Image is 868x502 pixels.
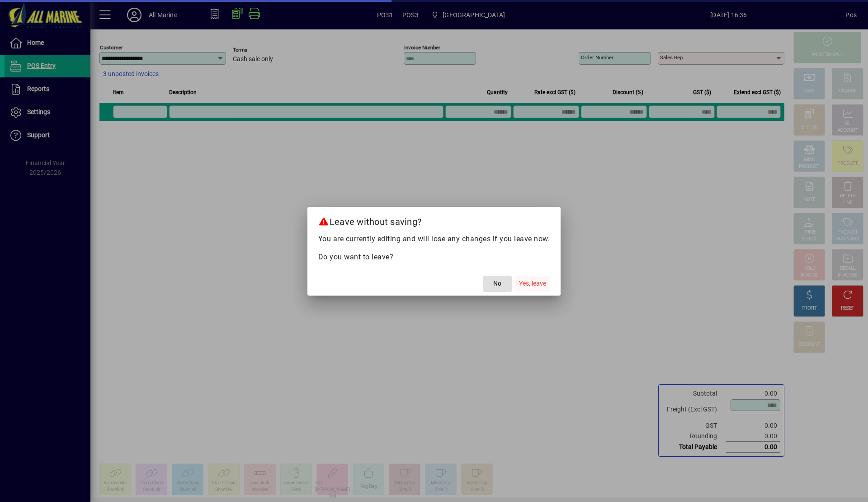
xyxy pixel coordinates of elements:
[318,252,550,263] p: Do you want to leave?
[519,279,546,288] span: Yes, leave
[318,234,550,244] p: You are currently editing and will lose any changes if you leave now.
[493,279,501,288] span: No
[515,276,550,292] button: Yes, leave
[307,207,561,233] h2: Leave without saving?
[483,276,512,292] button: No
